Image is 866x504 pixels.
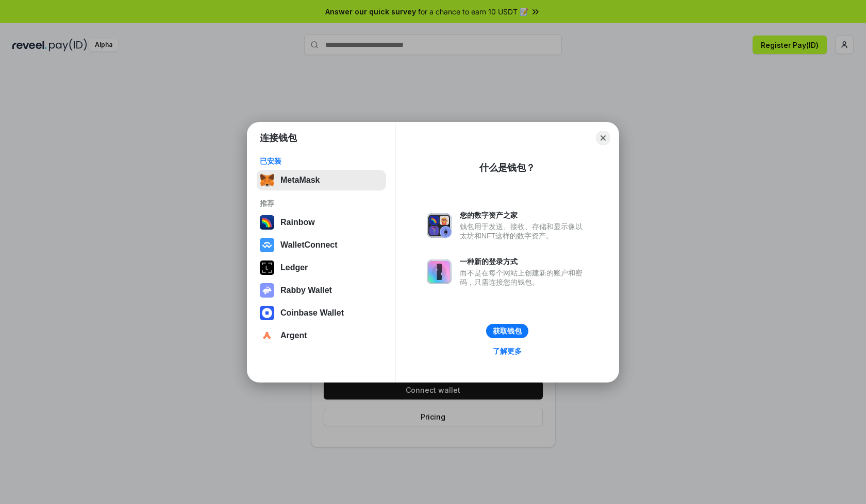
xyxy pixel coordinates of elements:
[257,212,386,233] button: Rainbow
[260,328,274,343] img: svg+xml,%3Csvg%20width%3D%2228%22%20height%3D%2228%22%20viewBox%3D%220%200%2028%2028%22%20fill%3D...
[260,260,274,275] img: svg+xml,%3Csvg%20xmlns%3D%22http%3A%2F%2Fwww.w3.org%2F2000%2Fsvg%22%20width%3D%2228%22%20height%3...
[493,326,522,336] div: 获取钱包
[460,211,588,220] div: 您的数字资产之家
[427,213,452,238] img: svg+xml,%3Csvg%20xmlns%3D%22http%3A%2F%2Fwww.w3.org%2F2000%2Fsvg%22%20fill%3D%22none%22%20viewBox...
[280,331,307,340] div: Argent
[280,263,308,272] div: Ledger
[260,173,274,187] img: svg+xml,%3Csvg%20fill%3D%22none%22%20height%3D%2233%22%20viewBox%3D%220%200%2035%2033%22%20width%...
[486,324,528,338] button: 获取钱包
[487,344,528,358] a: 了解更多
[260,306,274,320] img: svg+xml,%3Csvg%20width%3D%2228%22%20height%3D%2228%22%20viewBox%3D%220%200%2028%2028%22%20fill%3D...
[460,268,588,287] div: 而不是在每个网站上创建新的账户和密码，只需连接您的钱包。
[260,283,274,298] img: svg+xml,%3Csvg%20xmlns%3D%22http%3A%2F%2Fwww.w3.org%2F2000%2Fsvg%22%20fill%3D%22none%22%20viewBox...
[260,215,274,230] img: svg+xml,%3Csvg%20width%3D%22120%22%20height%3D%22120%22%20viewBox%3D%220%200%20120%20120%22%20fil...
[260,157,383,166] div: 已安装
[257,235,386,255] button: WalletConnect
[257,257,386,278] button: Ledger
[260,238,274,252] img: svg+xml,%3Csvg%20width%3D%2228%22%20height%3D%2228%22%20viewBox%3D%220%200%2028%2028%22%20fill%3D...
[280,308,344,318] div: Coinbase Wallet
[280,218,315,227] div: Rainbow
[280,176,320,185] div: MetaMask
[596,131,610,145] button: Close
[260,132,297,144] h1: 连接钱包
[479,162,535,174] div: 什么是钱包？
[257,303,386,323] button: Coinbase Wallet
[257,280,386,301] button: Rabby Wallet
[280,240,338,250] div: WalletConnect
[460,257,588,266] div: 一种新的登录方式
[280,286,332,295] div: Rabby Wallet
[257,170,386,190] button: MetaMask
[257,325,386,346] button: Argent
[493,346,522,356] div: 了解更多
[260,199,383,208] div: 推荐
[460,222,588,240] div: 钱包用于发送、接收、存储和显示像以太坊和NFT这样的数字资产。
[427,259,452,284] img: svg+xml,%3Csvg%20xmlns%3D%22http%3A%2F%2Fwww.w3.org%2F2000%2Fsvg%22%20fill%3D%22none%22%20viewBox...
